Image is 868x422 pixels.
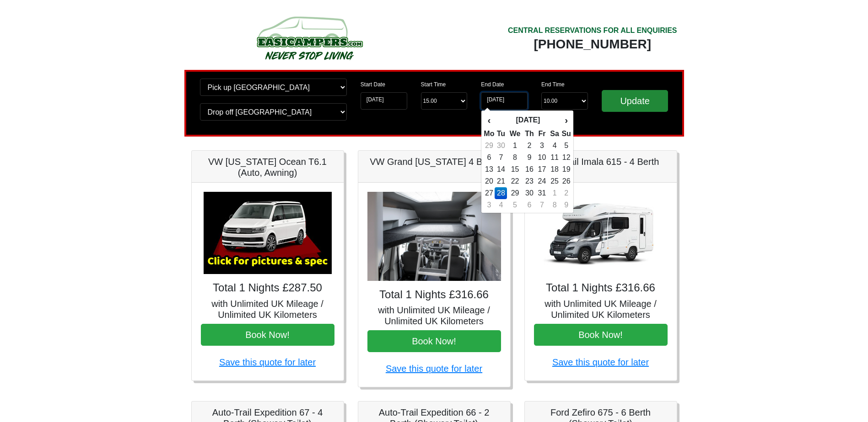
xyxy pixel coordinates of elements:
[537,192,665,274] img: Auto-trail Imala 615 - 4 Berth
[548,164,561,175] td: 18
[548,152,561,164] td: 11
[561,175,571,187] td: 26
[481,92,528,110] input: Return Date
[548,140,561,152] td: 4
[219,357,316,367] a: Save this quote for later
[536,199,548,211] td: 7
[561,152,571,164] td: 12
[536,128,548,140] th: Fr
[201,324,334,346] button: Book Now!
[552,357,649,367] a: Save this quote for later
[495,164,507,175] td: 14
[561,128,571,140] th: Su
[483,152,495,164] td: 6
[483,164,495,175] td: 13
[534,324,668,346] button: Book Now!
[534,156,668,167] h5: Auto-trail Imala 615 - 4 Berth
[523,152,536,164] td: 9
[548,187,561,199] td: 1
[495,187,507,199] td: 28
[523,175,536,187] td: 23
[483,112,495,128] th: ‹
[536,187,548,199] td: 31
[508,36,677,53] div: [PHONE_NUMBER]
[483,140,495,152] td: 29
[541,80,565,89] label: End Time
[561,199,571,211] td: 9
[561,112,571,128] th: ›
[561,187,571,199] td: 2
[548,199,561,211] td: 8
[421,80,446,89] label: Start Time
[507,140,523,152] td: 1
[561,164,571,175] td: 19
[361,92,407,110] input: Start Date
[523,164,536,175] td: 16
[507,164,523,175] td: 15
[548,128,561,140] th: Sa
[222,13,396,63] img: campers-checkout-logo.png
[201,156,334,178] h5: VW [US_STATE] Ocean T6.1 (Auto, Awning)
[536,140,548,152] td: 3
[367,288,501,301] h4: Total 1 Nights £316.66
[523,187,536,199] td: 30
[507,152,523,164] td: 8
[534,298,668,320] h5: with Unlimited UK Mileage / Unlimited UK Kilometers
[481,80,504,89] label: End Date
[201,281,334,295] h4: Total 1 Nights £287.50
[534,281,668,295] h4: Total 1 Nights £316.66
[495,175,507,187] td: 21
[483,128,495,140] th: Mo
[495,128,507,140] th: Tu
[495,152,507,164] td: 7
[361,80,385,89] label: Start Date
[201,298,334,320] h5: with Unlimited UK Mileage / Unlimited UK Kilometers
[507,128,523,140] th: We
[523,128,536,140] th: Th
[536,175,548,187] td: 24
[508,25,677,36] div: CENTRAL RESERVATIONS FOR ALL ENQUIRIES
[367,330,501,352] button: Book Now!
[602,90,669,112] input: Update
[367,192,501,281] img: VW Grand California 4 Berth
[507,175,523,187] td: 22
[367,305,501,327] h5: with Unlimited UK Mileage / Unlimited UK Kilometers
[507,187,523,199] td: 29
[367,156,501,167] h5: VW Grand [US_STATE] 4 Berth
[523,199,536,211] td: 6
[386,364,482,374] a: Save this quote for later
[204,192,332,274] img: VW California Ocean T6.1 (Auto, Awning)
[507,199,523,211] td: 5
[483,187,495,199] td: 27
[495,112,561,128] th: [DATE]
[523,140,536,152] td: 2
[483,199,495,211] td: 3
[561,140,571,152] td: 5
[548,175,561,187] td: 25
[536,152,548,164] td: 10
[536,164,548,175] td: 17
[495,199,507,211] td: 4
[495,140,507,152] td: 30
[483,175,495,187] td: 20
